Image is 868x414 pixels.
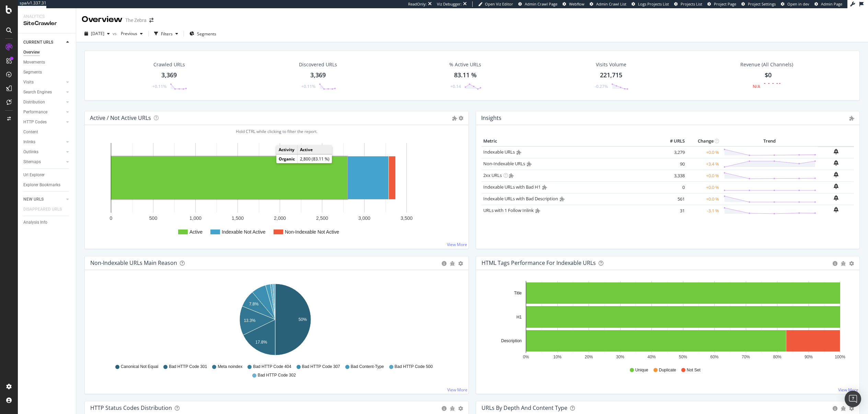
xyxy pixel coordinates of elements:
[740,61,793,68] span: Revenue (All Channels)
[23,219,47,226] div: Analysis Info
[23,171,71,179] a: Url Explorer
[659,367,676,373] span: Duplicate
[616,355,624,359] text: 30%
[23,14,70,20] div: Analytics
[834,183,838,189] div: bell-plus
[152,83,166,89] div: +0.11%
[600,71,622,80] div: 221,715
[659,205,686,216] td: 31
[686,136,721,146] th: Change
[113,31,118,36] span: vs
[82,14,123,25] div: Overview
[90,113,151,123] h4: Active / Not Active URLs
[310,71,326,80] div: 3,369
[585,355,593,359] text: 20%
[151,28,181,39] button: Filters
[222,229,266,235] text: Indexable Not Active
[23,196,64,203] a: NEW URLS
[408,1,427,7] div: ReadOnly:
[447,242,467,247] a: View More
[189,229,202,235] text: Active
[302,364,340,370] span: Bad HTTP Code 307
[23,128,38,136] div: Content
[232,215,244,221] text: 1,500
[23,181,71,189] a: Explorer Bookmarks
[91,31,104,36] span: 2025 Sep. 16th
[450,406,455,411] div: bug
[525,1,557,7] span: Admin Crawl Page
[833,406,837,411] div: circle-info
[23,158,64,166] a: Sitemaps
[90,281,460,361] svg: A chart.
[442,406,447,411] div: circle-info
[23,39,53,46] div: CURRENT URLS
[814,1,842,7] a: Admin Page
[395,364,433,370] span: Bad HTTP Code 500
[244,318,255,323] text: 13.3%
[23,99,64,106] a: Distribution
[514,291,522,295] text: Title
[482,259,596,266] div: HTML Tags Performance for Indexable URLs
[401,215,413,221] text: 3,500
[849,261,854,266] div: gear
[849,406,854,411] div: gear
[23,69,42,76] div: Segments
[23,79,64,86] a: Visits
[707,1,736,7] a: Project Page
[274,215,286,221] text: 2,000
[638,1,669,7] span: Logs Projects List
[82,28,113,39] button: [DATE]
[23,148,64,156] a: Outlinks
[299,317,307,322] text: 50%
[316,215,328,221] text: 2,500
[23,59,71,66] a: Movements
[741,1,776,7] a: Project Settings
[90,136,460,243] svg: A chart.
[23,49,40,56] div: Overview
[276,145,298,154] td: Activity
[517,150,521,155] i: Admin
[569,1,585,7] span: Webflow
[118,31,137,36] span: Previous
[659,146,686,158] td: 3,279
[595,83,608,89] div: -0.27%
[560,197,565,201] i: Admin
[686,146,721,158] td: +0.0 %
[23,59,45,66] div: Movements
[90,259,177,266] div: Non-Indexable URLs Main Reason
[482,404,567,411] div: URLs by Depth and Content Type
[23,119,47,126] div: HTTP Codes
[23,206,62,213] div: DISAPPEARED URLS
[23,171,45,179] div: Url Explorer
[23,89,64,96] a: Search Engines
[485,1,513,7] span: Open Viz Editor
[841,261,846,266] div: bug
[458,261,463,266] div: gear
[23,49,71,56] a: Overview
[527,161,532,166] i: Admin
[833,261,837,266] div: circle-info
[501,338,521,343] text: Description
[90,404,172,411] div: HTTP Status Codes Distribution
[482,281,852,361] div: A chart.
[741,355,750,359] text: 70%
[454,71,477,80] div: 83.11 %
[753,83,760,89] div: N/A
[845,391,861,407] div: Open Intercom Messenger
[299,61,337,68] div: Discovered URLs
[23,219,71,226] a: Analysis Info
[189,215,201,221] text: 1,000
[23,39,64,46] a: CURRENT URLS
[542,185,547,190] i: Admin
[647,355,656,359] text: 40%
[838,387,858,393] a: View More
[153,61,185,68] div: Crawled URLs
[452,116,457,121] i: Admin
[149,18,153,23] div: arrow-right-arrow-left
[804,355,812,359] text: 90%
[169,364,207,370] span: Bad HTTP Code 301
[161,71,177,80] div: 3,369
[23,69,71,76] a: Segments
